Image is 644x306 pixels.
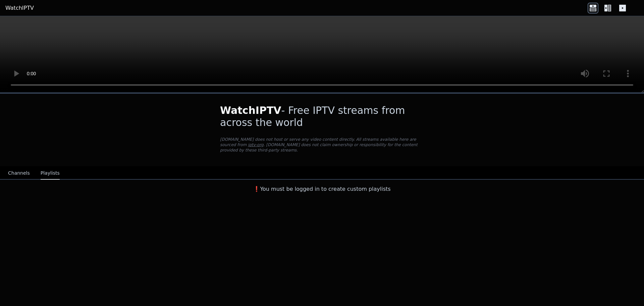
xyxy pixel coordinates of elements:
[5,4,34,12] a: WatchIPTV
[41,167,60,180] button: Playlists
[220,137,424,153] p: [DOMAIN_NAME] does not host or serve any video content directly. All streams available here are s...
[209,185,435,193] h3: ❗️You must be logged in to create custom playlists
[248,142,264,147] a: iptv-org
[8,167,30,180] button: Channels
[220,104,424,129] h1: - Free IPTV streams from across the world
[220,104,281,116] span: WatchIPTV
